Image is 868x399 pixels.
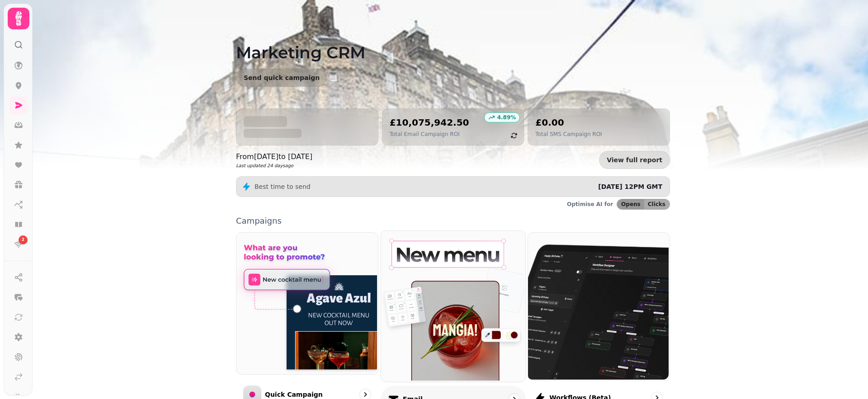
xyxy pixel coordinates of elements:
button: refresh [506,128,522,143]
h1: Marketing CRM [236,22,670,61]
svg: go to [361,390,370,399]
img: Email [380,230,524,380]
p: Total SMS Campaign ROI [535,131,602,138]
button: Send quick campaign [236,69,327,87]
span: Send quick campaign [244,75,320,81]
img: Workflows (beta) [527,232,669,380]
button: Clicks [644,199,670,209]
p: Campaigns [236,217,670,225]
span: [DATE] 12PM GMT [598,183,662,190]
h2: £0.00 [535,116,602,129]
span: 2 [22,237,24,243]
p: Optimise AI for [567,201,613,208]
p: Last updated 24 days ago [236,162,312,169]
p: Total Email Campaign ROI [390,131,469,138]
p: Best time to send [255,182,311,191]
p: 4.89 % [497,114,516,121]
img: Quick Campaign [236,232,377,373]
a: 2 [9,235,28,253]
span: Opens [621,202,641,207]
p: From [DATE] to [DATE] [236,151,312,162]
p: Quick Campaign [265,390,323,399]
button: Opens [617,199,644,209]
span: Clicks [648,202,665,207]
a: View full report [599,151,670,169]
h2: £10,075,942.50 [390,116,469,129]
